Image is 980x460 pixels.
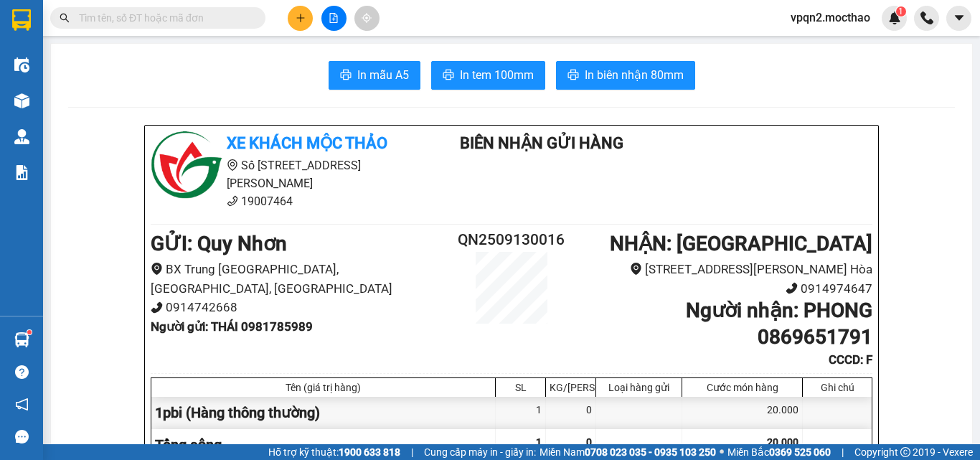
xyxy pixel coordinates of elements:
span: In mẫu A5 [357,66,409,84]
button: file-add [321,6,347,31]
div: Loại hàng gửi [600,382,678,393]
img: logo.jpg [151,131,222,203]
b: CCCD : F [829,352,872,367]
li: 0914742668 [151,298,451,317]
span: phone [786,282,798,294]
span: printer [443,69,454,83]
span: In tem 100mm [460,66,534,84]
span: caret-down [953,11,966,24]
span: Cung cấp máy in - giấy in: [424,444,536,460]
button: printerIn biên nhận 80mm [556,61,695,90]
li: [STREET_ADDRESS][PERSON_NAME] Hòa [572,260,872,279]
button: plus [288,6,313,31]
div: Ghi chú [806,382,868,393]
b: Biên Nhận Gửi Hàng [460,134,623,152]
span: vpqn2.mocthao [779,9,882,27]
span: phone [151,301,163,314]
li: 0914974647 [572,279,872,299]
span: environment [151,263,163,275]
span: notification [15,398,29,411]
span: copyright [900,447,910,457]
span: printer [567,69,579,83]
span: printer [340,69,352,83]
li: BX Trung [GEOGRAPHIC_DATA], [GEOGRAPHIC_DATA], [GEOGRAPHIC_DATA] [151,260,451,298]
div: Cước món hàng [686,382,798,393]
span: | [411,444,413,460]
sup: 1 [27,330,32,334]
span: environment [630,263,642,275]
img: icon-new-feature [888,11,901,24]
span: phone [227,195,238,207]
span: message [15,430,29,443]
div: 0 [546,397,596,429]
div: 20.000 [682,397,803,429]
strong: 0369 525 060 [769,446,831,458]
img: solution-icon [14,165,29,180]
strong: 1900 633 818 [339,446,400,458]
img: warehouse-icon [14,57,29,72]
span: 20.000 [767,436,798,448]
button: printerIn mẫu A5 [329,61,420,90]
div: Tên (giá trị hàng) [155,382,491,393]
img: warehouse-icon [14,93,29,108]
span: question-circle [15,365,29,379]
span: | [842,444,844,460]
span: 0 [586,436,592,448]
span: Miền Nam [540,444,716,460]
img: logo-vxr [12,9,31,31]
input: Tìm tên, số ĐT hoặc mã đơn [79,10,248,26]
div: KG/[PERSON_NAME] [550,382,592,393]
b: NHẬN : [GEOGRAPHIC_DATA] [610,232,872,255]
b: Người nhận : PHONG 0869651791 [686,299,872,348]
b: Xe khách Mộc Thảo [227,134,387,152]
button: printerIn tem 100mm [431,61,545,90]
span: Hỗ trợ kỹ thuật: [268,444,400,460]
strong: 0708 023 035 - 0935 103 250 [585,446,716,458]
h2: QN2509130016 [451,228,572,252]
div: 1pbi (Hàng thông thường) [151,397,496,429]
li: 19007464 [151,192,418,210]
span: Miền Bắc [727,444,831,460]
span: plus [296,13,306,23]
b: GỬI : Quy Nhơn [151,232,287,255]
sup: 1 [896,6,906,17]
span: search [60,13,70,23]
span: ⚪️ [720,449,724,455]
span: file-add [329,13,339,23]
img: warehouse-icon [14,332,29,347]
img: warehouse-icon [14,129,29,144]
div: SL [499,382,542,393]
span: environment [227,159,238,171]
img: phone-icon [920,11,933,24]
span: In biên nhận 80mm [585,66,684,84]
button: aim [354,6,380,31]
button: caret-down [946,6,971,31]
span: 1 [898,6,903,17]
div: 1 [496,397,546,429]
span: aim [362,13,372,23]
span: 1 [536,436,542,448]
li: Số [STREET_ADDRESS][PERSON_NAME] [151,156,418,192]
b: Người gửi : THÁI 0981785989 [151,319,313,334]
span: Tổng cộng [155,436,222,454]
